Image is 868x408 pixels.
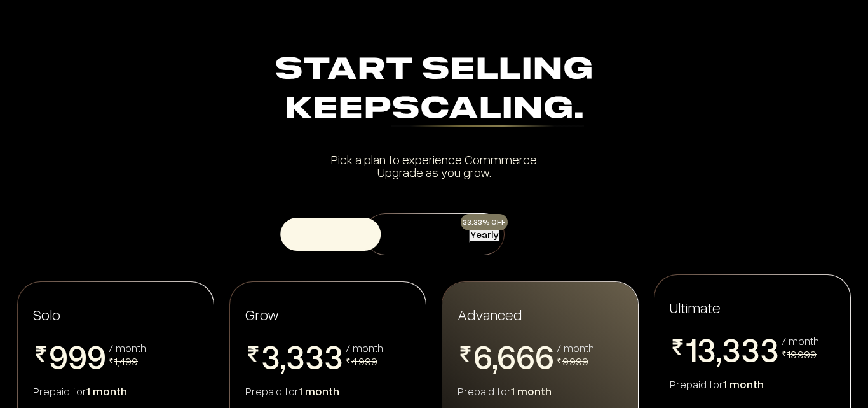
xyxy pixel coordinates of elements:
[261,339,343,373] span: 3,333
[245,383,410,398] div: Prepaid for
[458,304,522,324] span: Advanced
[391,95,584,127] div: Scaling.
[245,305,279,323] span: Grow
[109,358,114,363] img: pricing-rupee
[557,342,594,353] div: / month
[473,339,554,373] span: 6,666
[787,347,817,361] span: 19,999
[562,354,588,368] span: 9,999
[458,383,623,398] div: Prepaid for
[458,346,473,362] img: pricing-rupee
[346,342,383,353] div: / month
[114,354,138,368] span: 1,499
[33,383,198,398] div: Prepaid for
[723,377,764,391] span: 1 month
[33,346,49,362] img: pricing-rupee
[245,346,261,362] img: pricing-rupee
[369,218,469,251] button: Monthly
[49,339,106,373] span: 999
[33,305,60,323] span: Solo
[299,384,339,398] span: 1 month
[686,332,779,366] span: 13,333
[461,214,508,230] div: 33.33% OFF
[346,358,351,363] img: pricing-rupee
[782,351,787,356] img: pricing-rupee
[79,153,789,178] div: Pick a plan to experience Commmerce Upgrade as you grow.
[670,339,686,355] img: pricing-rupee
[79,90,789,130] div: Keep
[782,335,819,346] div: / month
[86,384,127,398] span: 1 month
[670,297,721,317] span: Ultimate
[511,384,552,398] span: 1 month
[109,342,146,353] div: / month
[557,358,562,363] img: pricing-rupee
[79,51,789,130] div: Start Selling
[469,227,500,243] button: Yearly
[351,354,377,368] span: 4,999
[670,376,835,391] div: Prepaid for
